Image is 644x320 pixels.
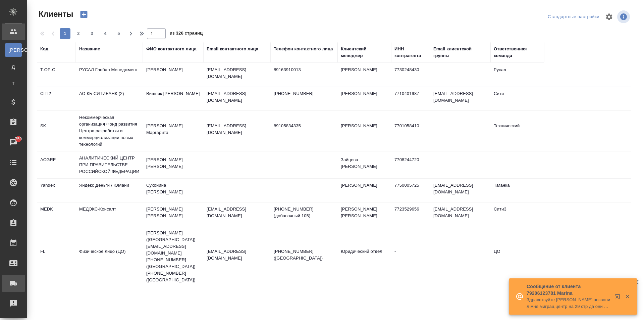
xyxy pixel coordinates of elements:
[490,87,544,110] td: Сити
[37,63,76,87] td: T-OP-C
[5,77,22,90] a: Т
[5,60,22,74] a: Д
[143,179,203,202] td: Сухонина [PERSON_NAME]
[274,66,334,73] p: 89163910013
[8,80,18,87] span: Т
[527,283,610,296] p: Сообщение от клиента 79206123781 Marina
[601,9,617,25] span: Настроить таблицу
[76,87,143,110] td: АО КБ СИТИБАНК (2)
[207,66,267,80] p: [EMAIL_ADDRESS][DOMAIN_NAME]
[113,30,124,37] span: 5
[337,202,391,226] td: [PERSON_NAME] [PERSON_NAME]
[274,248,334,262] p: [PHONE_NUMBER] ([GEOGRAPHIC_DATA])
[76,179,143,202] td: Яндекс Деньги / ЮМани
[37,245,76,268] td: FL
[337,87,391,110] td: [PERSON_NAME]
[40,46,48,52] div: Код
[143,87,203,110] td: Вишняк [PERSON_NAME]
[143,226,203,287] td: [PERSON_NAME] ([GEOGRAPHIC_DATA]) [EMAIL_ADDRESS][DOMAIN_NAME] [PHONE_NUMBER] ([GEOGRAPHIC_DATA])...
[337,245,391,268] td: Юридический отдел
[391,202,430,226] td: 7723529656
[546,12,601,22] div: split button
[394,46,427,59] div: ИНН контрагента
[490,245,544,268] td: ЦО
[170,29,203,39] span: из 326 страниц
[337,119,391,143] td: [PERSON_NAME]
[490,202,544,226] td: Сити3
[143,202,203,226] td: [PERSON_NAME] [PERSON_NAME]
[611,290,627,306] button: Открыть в новой вкладке
[87,30,97,37] span: 3
[5,43,22,57] a: [PERSON_NAME]
[391,119,430,143] td: 7701058410
[8,63,18,70] span: Д
[337,179,391,202] td: [PERSON_NAME]
[143,153,203,177] td: [PERSON_NAME] [PERSON_NAME]
[143,119,203,143] td: [PERSON_NAME] Маргарита
[37,179,76,202] td: Yandex
[143,63,203,87] td: [PERSON_NAME]
[274,46,333,52] div: Телефон контактного лица
[146,46,197,52] div: ФИО контактного лица
[527,296,610,310] p: Здравствуйте [PERSON_NAME] позвонил мне миграц.центр на 29 стр да они хотят во множественном числ...
[37,87,76,110] td: CITI2
[337,153,391,177] td: Зайцева [PERSON_NAME]
[391,87,430,110] td: 7710401987
[113,28,124,39] button: 5
[341,46,388,59] div: Клиентский менеджер
[391,179,430,202] td: 7750005725
[391,63,430,87] td: 7730248430
[100,30,111,37] span: 4
[430,202,490,226] td: [EMAIL_ADDRESS][DOMAIN_NAME]
[11,136,26,142] span: 750
[76,111,143,151] td: Некоммерческая организация Фонд развития Центра разработки и коммерциализации новых технологий
[37,119,76,143] td: SK
[430,87,490,110] td: [EMAIL_ADDRESS][DOMAIN_NAME]
[76,245,143,268] td: Физическое лицо (ЦО)
[391,153,430,177] td: 7708244720
[37,9,73,19] span: Клиенты
[207,46,258,52] div: Email контактного лица
[274,90,334,97] p: [PHONE_NUMBER]
[76,9,92,20] button: Создать
[76,63,143,87] td: РУСАЛ Глобал Менеджмент
[37,153,76,177] td: ACGRF
[207,123,267,136] p: [EMAIL_ADDRESS][DOMAIN_NAME]
[490,119,544,143] td: Технический
[207,90,267,104] p: [EMAIL_ADDRESS][DOMAIN_NAME]
[274,123,334,129] p: 89105834335
[76,202,143,226] td: МЕДЭКС-Консалт
[430,179,490,202] td: [EMAIL_ADDRESS][DOMAIN_NAME]
[100,28,111,39] button: 4
[79,46,100,52] div: Название
[490,63,544,87] td: Русал
[433,46,487,59] div: Email клиентской группы
[621,293,634,300] button: Закрыть
[8,47,18,53] span: [PERSON_NAME]
[207,248,267,262] p: [EMAIL_ADDRESS][DOMAIN_NAME]
[617,10,631,23] span: Посмотреть информацию
[337,63,391,87] td: [PERSON_NAME]
[490,179,544,202] td: Таганка
[37,202,76,226] td: MEDK
[2,134,25,151] a: 750
[207,206,267,219] p: [EMAIL_ADDRESS][DOMAIN_NAME]
[76,151,143,178] td: АНАЛИТИЧЕСКИЙ ЦЕНТР ПРИ ПРАВИТЕЛЬСТВЕ РОССИЙСКОЙ ФЕДЕРАЦИИ
[73,28,84,39] button: 2
[391,245,430,268] td: -
[73,30,84,37] span: 2
[87,28,97,39] button: 3
[494,46,541,59] div: Ответственная команда
[274,206,334,219] p: [PHONE_NUMBER] (добавочный 105)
